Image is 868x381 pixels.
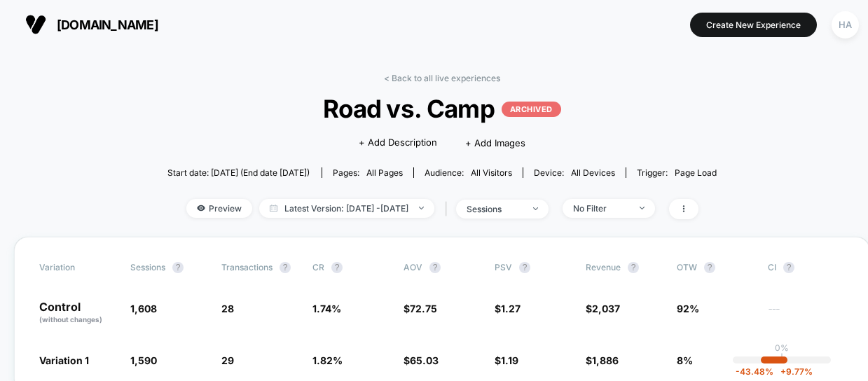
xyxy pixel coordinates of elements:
[592,303,620,314] span: 2,037
[586,354,619,366] span: $
[502,102,561,117] p: ARCHIVED
[186,199,252,218] span: Preview
[130,262,165,272] span: Sessions
[586,303,620,314] span: $
[775,342,789,353] p: 0%
[773,366,813,377] span: 9.77 %
[441,199,456,219] span: |
[57,18,158,32] span: [DOMAIN_NAME]
[519,262,530,273] button: ?
[640,207,645,209] img: end
[780,353,783,363] p: |
[172,262,184,273] button: ?
[677,303,699,314] span: 92%
[404,303,437,314] span: $
[384,73,500,83] a: < Back to all live experiences
[410,354,439,366] span: 65.03
[677,262,754,273] span: OTW
[21,13,163,36] button: [DOMAIN_NAME]
[827,11,863,39] button: HA
[832,11,859,39] div: HA
[533,207,538,210] img: end
[270,205,277,212] img: calendar
[586,262,621,272] span: Revenue
[501,354,518,366] span: 1.19
[280,262,291,273] button: ?
[573,203,629,214] div: No Filter
[780,366,786,377] span: +
[471,167,512,178] span: All Visitors
[130,354,157,366] span: 1,590
[675,167,717,178] span: Page Load
[571,167,615,178] span: all devices
[333,167,403,178] div: Pages:
[419,207,424,209] img: end
[677,354,693,366] span: 8%
[467,204,523,214] div: sessions
[195,94,689,123] span: Road vs. Camp
[768,262,845,273] span: CI
[404,262,422,272] span: AOV
[704,262,715,273] button: ?
[366,167,403,178] span: all pages
[221,262,273,272] span: Transactions
[736,366,773,377] span: -43.48 %
[39,354,89,366] span: Variation 1
[221,354,234,366] span: 29
[495,262,512,272] span: PSV
[637,167,717,178] div: Trigger:
[312,262,324,272] span: CR
[130,303,157,314] span: 1,608
[523,167,626,178] span: Device:
[495,303,521,314] span: $
[592,354,619,366] span: 1,886
[39,315,102,324] span: (without changes)
[359,136,437,150] span: + Add Description
[221,303,234,314] span: 28
[429,262,441,273] button: ?
[465,137,525,148] span: + Add Images
[259,199,434,218] span: Latest Version: [DATE] - [DATE]
[404,354,439,366] span: $
[410,303,437,314] span: 72.75
[312,354,343,366] span: 1.82 %
[312,303,341,314] span: 1.74 %
[39,301,116,325] p: Control
[768,305,845,325] span: ---
[495,354,518,366] span: $
[167,167,310,178] span: Start date: [DATE] (End date [DATE])
[690,13,817,37] button: Create New Experience
[783,262,794,273] button: ?
[425,167,512,178] div: Audience:
[39,262,116,273] span: Variation
[331,262,343,273] button: ?
[501,303,521,314] span: 1.27
[628,262,639,273] button: ?
[25,14,46,35] img: Visually logo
